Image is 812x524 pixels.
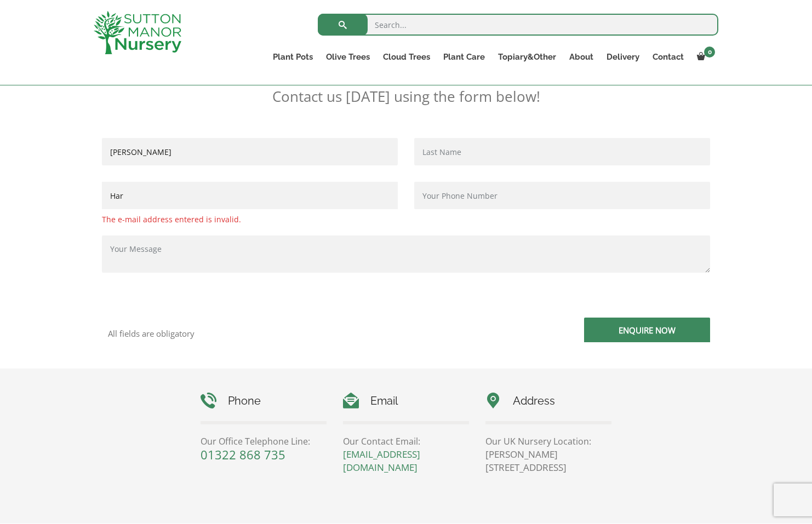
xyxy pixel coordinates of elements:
a: 0 [690,49,718,65]
p: Contact us [DATE] using the form below! [94,88,718,105]
a: Delivery [600,49,646,65]
span: The e-mail address entered is invalid. [102,215,398,224]
a: About [563,49,600,65]
a: [EMAIL_ADDRESS][DOMAIN_NAME] [343,448,420,474]
a: Plant Pots [266,49,319,65]
a: Contact [646,49,690,65]
input: Your Email [102,182,398,209]
h4: Address [485,393,611,410]
h4: Phone [201,393,327,410]
input: Search... [318,14,718,36]
p: Our UK Nursery Location: [485,435,611,448]
input: First Name [102,138,398,165]
input: Last Name [414,138,710,165]
a: Olive Trees [319,49,376,65]
form: Contact form [94,138,718,368]
input: Your Phone Number [414,182,710,209]
h4: Email [343,393,469,410]
p: All fields are obligatory [108,329,398,338]
input: Enquire Now [584,318,710,342]
p: Our Office Telephone Line: [201,435,327,448]
p: [PERSON_NAME][STREET_ADDRESS] [485,448,611,474]
span: 0 [704,47,715,57]
a: Cloud Trees [376,49,437,65]
a: Plant Care [437,49,491,65]
a: Topiary&Other [491,49,563,65]
p: Our Contact Email: [343,435,469,448]
a: 01322 868 735 [201,446,285,463]
img: logo [94,11,181,54]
